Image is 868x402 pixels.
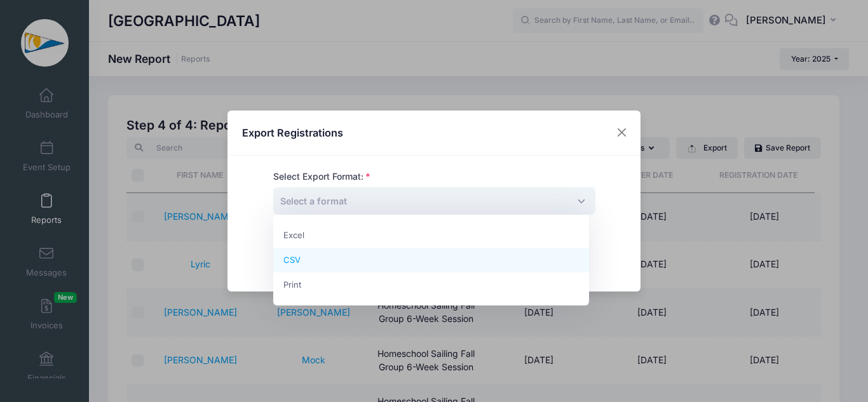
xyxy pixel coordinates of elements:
li: Excel [273,223,589,248]
h4: Export Registrations [242,125,343,140]
span: Select a format [273,187,595,215]
li: Print [273,272,589,297]
span: Select a format [280,194,347,208]
span: Select a format [280,196,347,206]
label: Select Export Format: [273,170,370,184]
button: Close [611,121,634,144]
li: CSV [273,248,589,272]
